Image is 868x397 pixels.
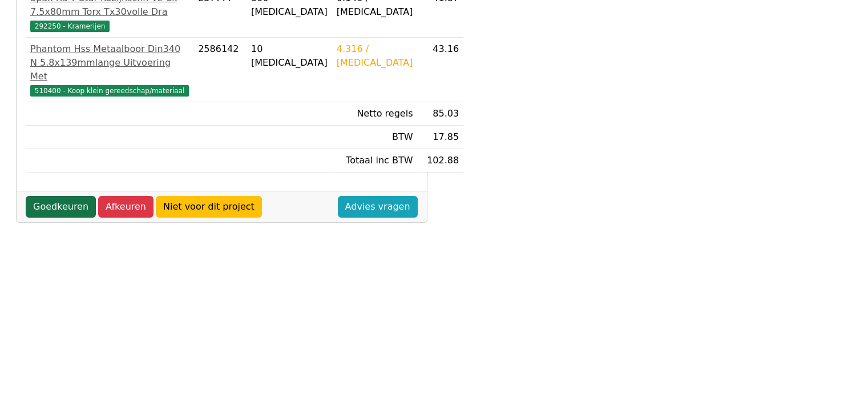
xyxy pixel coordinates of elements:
td: Totaal inc BTW [332,149,418,173]
a: Goedkeuren [26,196,96,218]
td: 85.03 [417,102,463,126]
a: Afkeuren [98,196,154,218]
div: Phantom Hss Metaalboor Din340 N 5.8x139mmlange Uitvoering Met [30,42,189,83]
span: 292250 - Kramerijen [30,21,110,32]
td: BTW [332,126,418,149]
td: 102.88 [417,149,463,173]
td: 17.85 [417,126,463,149]
td: 2586142 [193,38,247,102]
td: Netto regels [332,102,418,126]
span: 510400 - Koop klein gereedschap/materiaal [30,85,189,97]
div: 10 [MEDICAL_DATA] [251,42,328,70]
div: 4.316 / [MEDICAL_DATA] [337,42,413,70]
a: Niet voor dit project [156,196,262,218]
a: Advies vragen [338,196,418,218]
td: 43.16 [417,38,463,102]
a: Phantom Hss Metaalboor Din340 N 5.8x139mmlange Uitvoering Met510400 - Koop klein gereedschap/mate... [30,42,189,97]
